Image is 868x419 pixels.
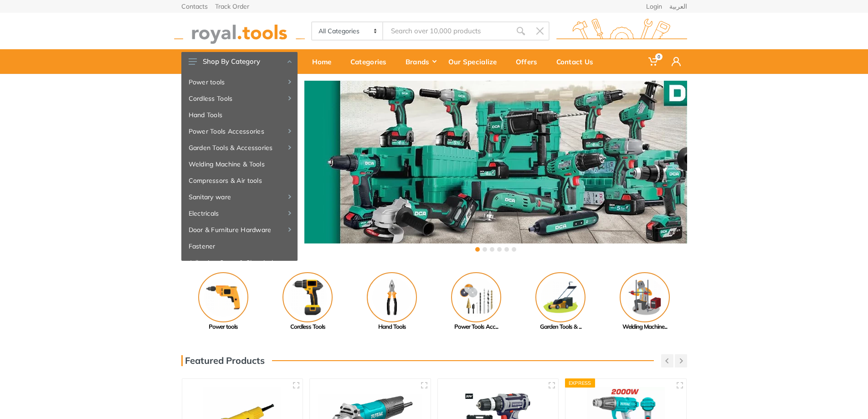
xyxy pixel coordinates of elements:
a: Electricals [181,205,298,222]
a: Fastener [181,238,298,254]
img: Royal - Welding Machine & Tools [620,272,670,322]
a: Contacts [181,3,208,10]
a: Contact Us [550,49,606,74]
a: Power tools [181,74,298,90]
a: Power tools [181,272,266,331]
div: Power tools [181,322,266,331]
div: Our Specialize [442,52,509,71]
a: Garden Tools & Accessories [181,140,298,156]
div: Brands [399,52,442,71]
a: Adhesive, Spray & Chemical [181,254,298,271]
a: Login [646,3,662,10]
a: Offers [509,49,550,74]
a: Power Tools Accessories [181,123,298,140]
img: Royal - Garden Tools & Accessories [535,272,586,322]
img: Royal - Cordless Tools [282,272,333,322]
a: Welding Machine... [603,272,687,331]
a: Sanitary ware [181,189,298,205]
div: Welding Machine... [603,322,687,331]
div: Offers [509,52,550,71]
a: Cordless Tools [181,90,298,107]
div: Contact Us [550,52,606,71]
a: Door & Furniture Hardware [181,222,298,238]
a: العربية [669,3,687,10]
div: Garden Tools & ... [519,322,603,331]
a: Cordless Tools [266,272,350,331]
button: Shop By Category [181,52,298,71]
img: royal.tools Logo [556,19,687,44]
a: Home [306,49,344,74]
div: Categories [344,52,399,71]
a: Hand Tools [181,107,298,123]
div: Power Tools Acc... [434,322,519,331]
div: Hand Tools [350,322,434,331]
img: Royal - Hand Tools [367,272,417,322]
a: Power Tools Acc... [434,272,519,331]
img: royal.tools Logo [174,19,305,44]
a: Categories [344,49,399,74]
select: Category [312,22,384,40]
a: Hand Tools [350,272,434,331]
a: Compressors & Air tools [181,172,298,189]
h3: Featured Products [181,355,265,366]
span: 0 [655,53,663,60]
a: Welding Machine & Tools [181,156,298,172]
a: Track Order [215,3,249,10]
img: Royal - Power Tools Accessories [451,272,501,322]
input: Site search [383,21,511,41]
a: Garden Tools & ... [519,272,603,331]
a: 0 [642,49,665,74]
div: Cordless Tools [266,322,350,331]
div: Home [306,52,344,71]
div: Express [565,378,595,388]
a: Our Specialize [442,49,509,74]
img: Royal - Power tools [198,272,248,322]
